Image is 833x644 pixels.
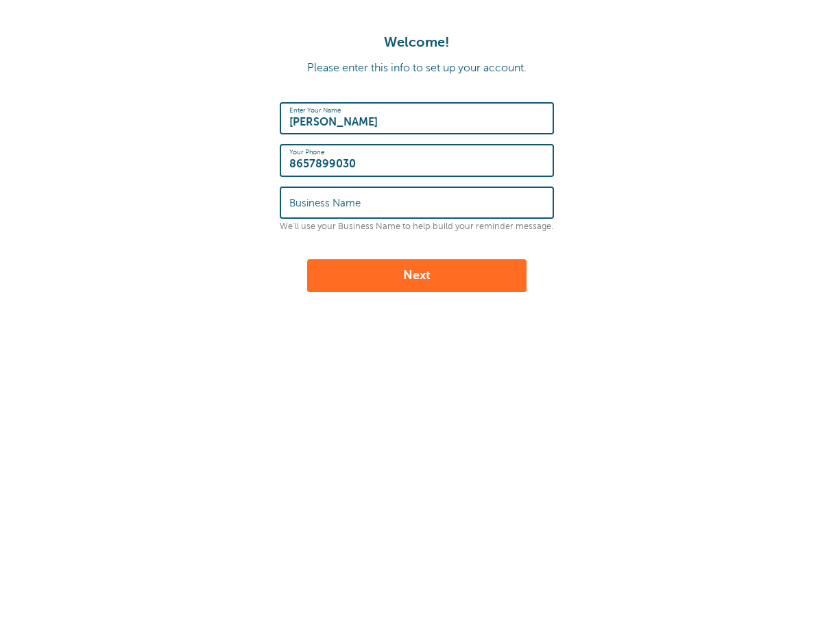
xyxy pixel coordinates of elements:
label: Business Name [289,197,361,209]
h1: Welcome! [14,34,819,51]
p: Please enter this info to set up your account. [14,62,819,75]
button: Next [307,259,527,292]
p: We'll use your Business Name to help build your reminder message. [280,222,554,232]
label: Your Phone [289,148,324,156]
label: Enter Your Name [289,106,341,115]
